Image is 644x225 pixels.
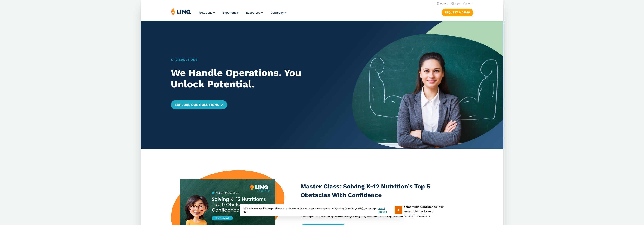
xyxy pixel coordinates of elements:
nav: Primary Navigation [199,8,286,20]
span: Company [271,11,284,14]
img: Home Banner [352,21,503,149]
a: Login [451,2,460,5]
a: use of cookies. [378,207,394,214]
h2: We Handle Operations. You Unlock Potential. [171,67,337,90]
a: Request a Demo [441,9,473,16]
div: This site uses cookies to provide our customers with a more personal experience. By using [DOMAIN... [240,204,404,216]
nav: Utility Navigation [141,1,503,5]
a: Experience [223,11,238,14]
a: Company [271,11,286,14]
a: Solutions [199,11,215,14]
span: Search [466,2,473,5]
a: Resources [246,11,263,14]
nav: Button Navigation [441,8,473,16]
h3: Master Class: Solving K-12 Nutrition’s Top 5 Obstacles With Confidence [301,182,447,199]
a: Explore Our Solutions [171,100,227,109]
span: Resources [246,11,260,14]
span: Solutions [199,11,212,14]
a: Support [437,2,448,5]
h1: K‑12 Solutions [171,57,337,62]
img: LINQ | K‑12 Software [171,8,191,15]
button: Open Search Bar [463,2,473,5]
